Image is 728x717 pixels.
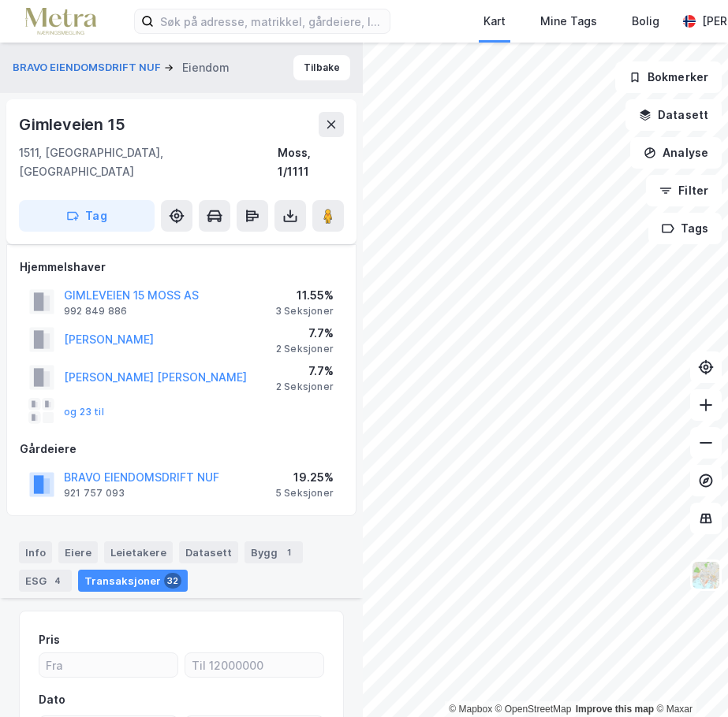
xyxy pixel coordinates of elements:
[275,286,334,305] div: 11.55%
[39,690,65,709] div: Dato
[495,704,572,715] a: OpenStreetMap
[154,9,390,33] input: Søk på adresse, matrikkel, gårdeiere, leietakere eller personer
[179,541,238,563] div: Datasett
[649,641,728,717] iframe: Chat Widget
[632,12,659,31] div: Bolig
[649,641,728,717] div: Kontrollprogram for chat
[483,12,506,31] div: Kart
[275,468,334,487] div: 19.25%
[19,112,128,137] div: Gimleveien 15
[276,324,334,343] div: 7.7%
[20,440,343,459] div: Gårdeiere
[615,61,722,93] button: Bokmerker
[576,704,654,715] a: Improve this map
[182,58,230,77] div: Eiendom
[19,143,278,181] div: 1511, [GEOGRAPHIC_DATA], [GEOGRAPHIC_DATA]
[281,544,297,560] div: 1
[185,653,323,677] input: Til 12000000
[50,573,65,589] div: 4
[275,305,334,318] div: 3 Seksjoner
[39,653,177,677] input: Fra
[625,99,722,131] button: Datasett
[449,704,492,715] a: Mapbox
[276,343,334,355] div: 2 Seksjoner
[64,305,127,318] div: 992 849 886
[13,60,164,76] button: BRAVO EIENDOMSDRIFT NUF
[19,570,72,592] div: ESG
[275,487,334,500] div: 5 Seksjoner
[39,630,60,649] div: Pris
[276,381,334,393] div: 2 Seksjoner
[164,573,181,589] div: 32
[78,570,188,592] div: Transaksjoner
[25,8,96,35] img: metra-logo.256734c3b2bbffee19d4.png
[293,55,350,80] button: Tilbake
[540,12,597,31] div: Mine Tags
[646,175,722,206] button: Filter
[64,487,125,500] div: 921 757 093
[20,258,343,277] div: Hjemmelshaver
[691,560,721,590] img: Z
[19,541,52,563] div: Info
[19,200,155,232] button: Tag
[276,362,334,381] div: 7.7%
[58,541,98,563] div: Eiere
[104,541,173,563] div: Leietakere
[278,143,344,181] div: Moss, 1/1111
[630,137,722,169] button: Analyse
[648,213,722,244] button: Tags
[245,541,303,563] div: Bygg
